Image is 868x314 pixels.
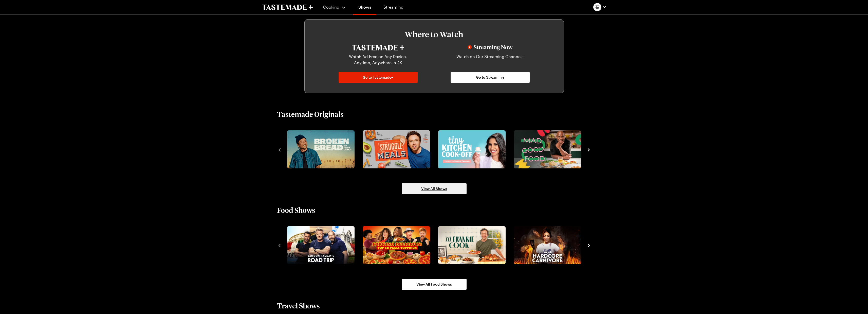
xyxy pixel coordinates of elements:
div: 1 / 10 [285,225,361,266]
a: Forking Delicious: Top 10 Pizza Toppings [362,226,429,264]
span: Go to Streaming [476,75,504,80]
button: navigate to previous item [277,146,282,152]
button: navigate to previous item [277,242,282,248]
a: Struggle Meals [362,130,429,168]
div: 4 / 10 [512,225,587,266]
a: Hardcore Carnivore [513,226,580,264]
a: Broken Bread [286,130,354,168]
img: Profile picture [593,3,601,11]
span: View All Food Shows [416,282,452,287]
div: 3 / 10 [436,225,512,266]
a: View All Shows [402,183,467,194]
a: Let Frankie Cook [437,226,505,264]
img: Tiny Kitchen Cook-Off [438,130,506,168]
img: Broken Bread [287,130,355,168]
h3: Where to Watch [320,30,548,39]
div: 4 / 8 [512,129,587,170]
h2: Food Shows [277,205,315,215]
img: Forking Delicious: Top 10 Pizza Toppings [363,226,430,264]
div: 1 / 8 [285,129,361,170]
span: View All Shows [421,186,447,191]
img: Mad Good Food [514,130,581,168]
a: To Tastemade Home Page [262,4,313,10]
img: Gordon Ramsay's Road Trip [287,226,355,264]
a: Tiny Kitchen Cook-Off [437,130,505,168]
img: Hardcore Carnivore [514,226,581,264]
div: 3 / 8 [436,129,512,170]
a: View All Food Shows [402,279,467,290]
h2: Tastemade Originals [277,110,344,119]
div: 2 / 10 [361,225,436,266]
a: Gordon Ramsay's Road Trip [286,226,354,264]
h2: Travel Shows [277,301,320,310]
span: Go to Tastemade+ [363,75,393,80]
button: navigate to next item [586,242,591,248]
button: Cooking [323,1,346,13]
button: Profile picture [593,3,606,11]
a: Go to Tastemade+ [339,72,418,83]
div: 2 / 8 [361,129,436,170]
button: navigate to next item [586,146,591,152]
img: Tastemade+ [352,45,404,50]
a: Mad Good Food [513,130,580,168]
a: Shows [353,1,376,15]
p: Watch on Our Streaming Channels [454,54,527,66]
p: Watch Ad-Free on Any Device, Anytime, Anywhere in 4K [342,54,415,66]
a: Go to Streaming [451,72,530,83]
span: Cooking [323,5,339,9]
img: Let Frankie Cook [438,226,506,264]
img: Struggle Meals [363,130,430,168]
img: Streaming [468,45,513,50]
